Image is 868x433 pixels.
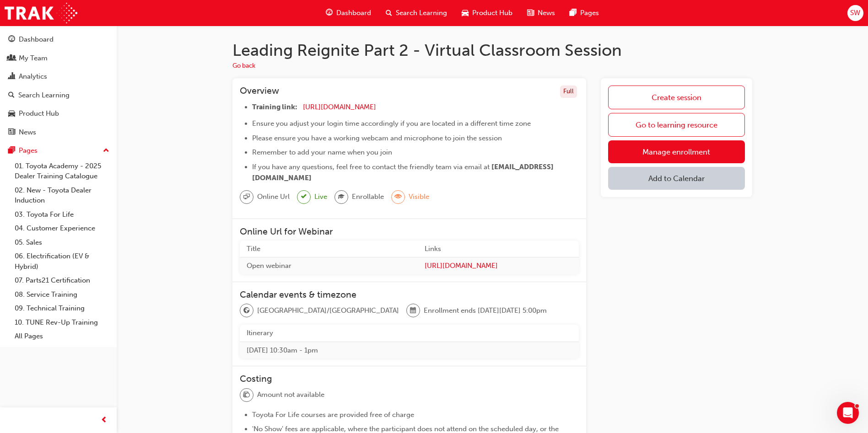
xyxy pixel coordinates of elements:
h3: Overview [240,86,279,98]
span: Remember to add your name when you join [252,148,392,156]
h3: Costing [240,374,579,384]
button: Pages [4,142,113,159]
div: Search Learning [18,90,70,101]
span: tick-icon [301,191,307,203]
div: Dashboard [19,34,54,45]
h1: Leading Reignite Part 2 - Virtual Classroom Session [232,40,752,60]
th: Title [240,241,418,257]
span: News [538,8,555,18]
span: graduationCap-icon [338,191,345,203]
span: car-icon [8,110,15,118]
a: Manage enrollment [608,140,745,163]
th: Links [418,241,579,257]
h3: Online Url for Webinar [240,226,579,237]
a: My Team [4,50,113,67]
span: search-icon [8,91,15,100]
span: sessionType_ONLINE_URL-icon [243,191,250,203]
iframe: Intercom live chat [837,402,859,424]
button: Go back [232,61,255,71]
span: Training link: [252,103,297,111]
a: Analytics [4,68,113,85]
span: Live [314,192,327,202]
span: guage-icon [8,36,15,44]
span: guage-icon [326,7,333,19]
button: SW [847,5,863,21]
a: 01. Toyota Academy - 2025 Dealer Training Catalogue [11,159,113,183]
span: Amount not available [257,390,324,400]
span: Ensure you adjust your login time accordingly if you are located in a different time zone [252,119,531,128]
a: 09. Technical Training [11,301,113,315]
span: news-icon [8,128,15,137]
a: Product Hub [4,105,113,122]
a: 06. Electrification (EV & Hybrid) [11,249,113,273]
div: News [19,127,36,138]
td: [DATE] 10:30am - 1pm [240,342,579,358]
span: car-icon [462,7,469,19]
a: pages-iconPages [562,4,606,22]
a: 10. TUNE Rev-Up Training [11,315,113,330]
span: [GEOGRAPHIC_DATA]/[GEOGRAPHIC_DATA] [257,305,399,316]
a: Go to learning resource [608,113,745,137]
span: prev-icon [101,415,108,426]
div: Product Hub [19,108,59,119]
a: news-iconNews [520,4,562,22]
span: If you have any questions, feel free to contact the friendly team via email at [252,163,490,171]
div: Analytics [19,71,47,82]
span: Visible [409,192,429,202]
span: news-icon [527,7,534,19]
span: people-icon [8,54,15,63]
span: SW [850,8,860,18]
span: eye-icon [395,191,401,203]
img: Trak [5,3,77,23]
span: Dashboard [336,8,371,18]
a: 03. Toyota For Life [11,208,113,222]
div: Pages [19,145,38,156]
a: All Pages [11,329,113,343]
span: search-icon [386,7,392,19]
th: Itinerary [240,325,579,342]
h3: Calendar events & timezone [240,289,579,300]
span: pages-icon [8,147,15,155]
span: pages-icon [570,7,577,19]
button: Add to Calendar [608,167,745,190]
a: [URL][DOMAIN_NAME] [303,103,376,111]
a: guage-iconDashboard [318,4,378,22]
span: Enrollment ends [DATE][DATE] 5:00pm [424,305,547,316]
a: 04. Customer Experience [11,221,113,235]
div: My Team [19,53,48,64]
a: car-iconProduct Hub [454,4,520,22]
a: 08. Service Training [11,288,113,302]
span: Please ensure you have a working webcam and microphone to join the session [252,134,502,142]
span: calendar-icon [410,305,416,317]
a: 07. Parts21 Certification [11,273,113,288]
span: Search Learning [396,8,447,18]
a: 02. New - Toyota Dealer Induction [11,183,113,208]
a: 05. Sales [11,235,113,250]
span: globe-icon [243,305,250,317]
span: Enrollable [352,192,384,202]
a: Search Learning [4,87,113,104]
a: News [4,124,113,141]
button: DashboardMy TeamAnalyticsSearch LearningProduct HubNews [4,29,113,142]
a: [URL][DOMAIN_NAME] [425,261,572,271]
a: search-iconSearch Learning [378,4,454,22]
span: Online Url [257,192,290,202]
span: Pages [580,8,599,18]
div: Full [560,86,577,98]
span: Open webinar [247,262,291,270]
span: [EMAIL_ADDRESS][DOMAIN_NAME] [252,163,554,182]
a: Dashboard [4,31,113,48]
span: up-icon [103,145,109,157]
span: money-icon [243,389,250,401]
span: Toyota For Life courses are provided free of charge [252,411,414,419]
a: Create session [608,86,745,109]
span: Product Hub [472,8,512,18]
span: chart-icon [8,73,15,81]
